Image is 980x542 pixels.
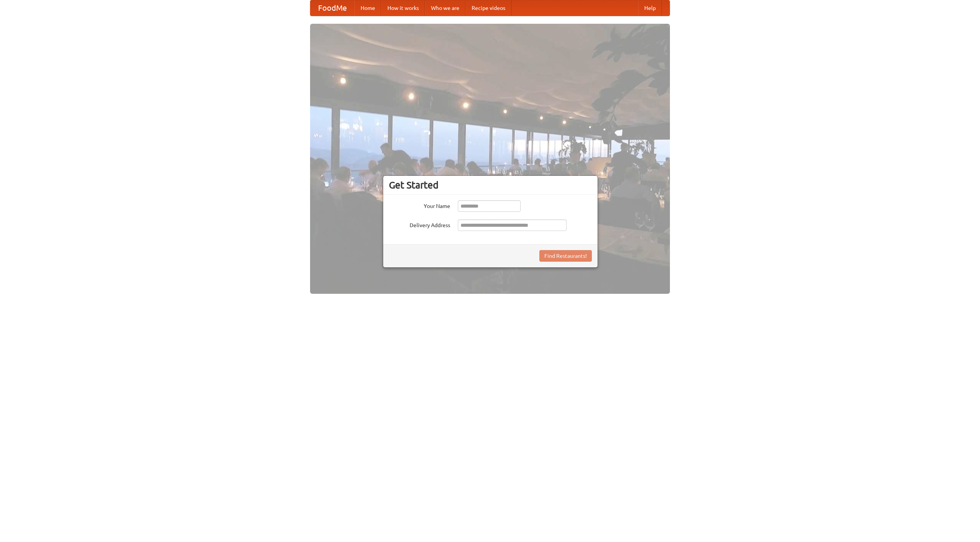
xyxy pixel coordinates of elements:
a: Who we are [425,0,465,16]
h3: Get Started [389,179,592,191]
button: Find Restaurants! [539,250,592,262]
a: Home [354,0,381,16]
a: Help [638,0,662,16]
a: Recipe videos [465,0,511,16]
a: FoodMe [310,0,354,16]
label: Delivery Address [389,219,450,229]
label: Your Name [389,200,450,210]
a: How it works [381,0,425,16]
